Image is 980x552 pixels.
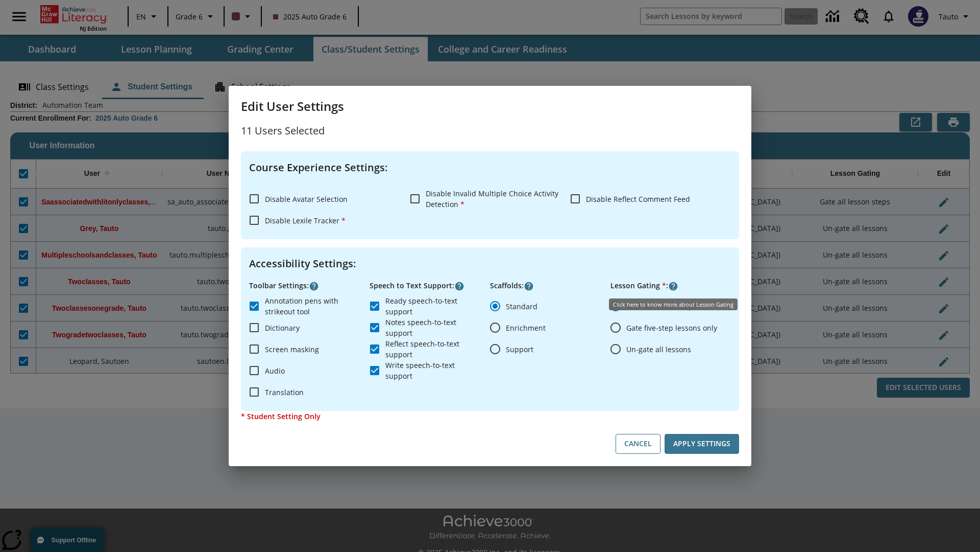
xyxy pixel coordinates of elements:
[370,280,490,291] p: Speech to Text Support :
[426,189,558,209] span: Disable Invalid Multiple Choice Activity Detection
[665,434,739,454] button: Apply Settings
[610,280,731,291] p: Lesson Gating :
[524,281,534,291] button: Click here to know more about
[265,216,346,225] span: Disable Lexile Tracker
[609,298,738,310] div: Click here to know more about Lesson Gating
[586,194,690,204] span: Disable Reflect Comment Feed
[249,256,731,272] h4: Accessibility Settings :
[506,301,537,312] span: Standard
[506,344,533,355] span: Support
[265,295,361,317] span: Annotation pens with strikeout tool
[241,98,739,114] h3: Edit User Settings
[616,434,660,454] button: Cancel
[626,344,691,355] span: Un-gate all lessons
[385,295,482,317] span: Ready speech-to-text support
[626,323,717,333] span: Gate five-step lessons only
[241,411,739,422] p: * Student Setting Only
[385,317,482,338] span: Notes speech-to-text support
[490,280,610,291] p: Scaffolds :
[249,159,731,176] h4: Course Experience Settings :
[668,281,678,291] button: Click here to know more about
[309,281,319,291] button: Click here to know more about
[265,387,304,398] span: Translation
[265,344,319,355] span: Screen masking
[241,123,739,139] p: 11 Users Selected
[249,280,370,291] p: Toolbar Settings :
[454,281,464,291] button: Click here to know more about
[265,194,348,204] span: Disable Avatar Selection
[506,323,546,333] span: Enrichment
[385,360,482,381] span: Write speech-to-text support
[265,323,300,333] span: Dictionary
[265,365,285,376] span: Audio
[385,338,482,360] span: Reflect speech-to-text support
